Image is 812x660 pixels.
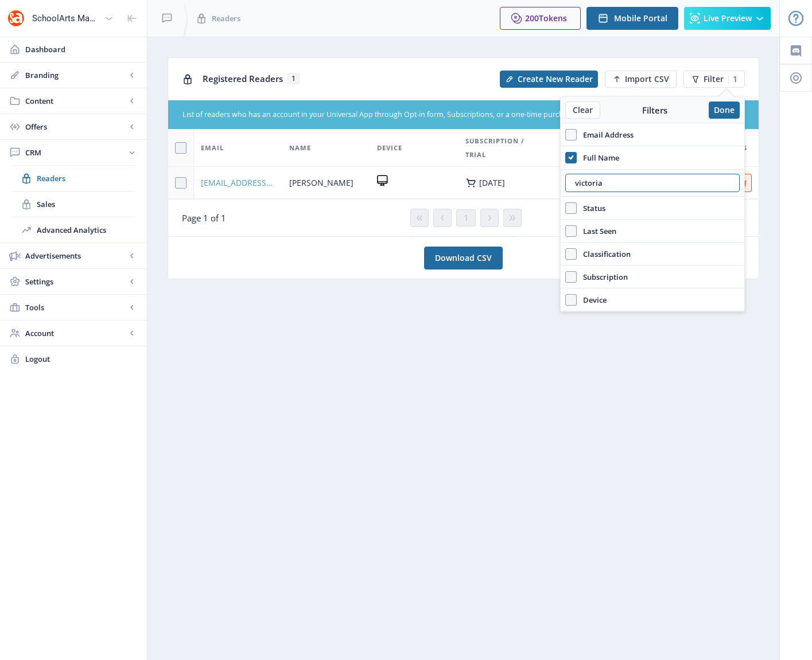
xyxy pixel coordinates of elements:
span: Branding [25,69,126,81]
span: Device [377,141,402,155]
span: 1 [287,73,300,84]
app-collection-view: Registered Readers [168,57,759,237]
a: Download CSV [424,247,503,270]
span: Account [25,327,126,339]
button: Live Preview [684,7,771,30]
span: Classification [577,247,631,261]
span: Tokens [539,13,567,24]
span: Advanced Analytics [37,224,135,236]
div: List of readers who has an account in your Universal App through Opt-in form, Subscriptions, or a... [182,110,676,120]
span: Create New Reader [518,75,593,84]
a: Advanced Analytics [11,217,135,243]
span: Sales [37,198,135,210]
div: 1 [728,75,737,84]
span: Page 1 of 1 [182,212,226,224]
span: CRM [25,147,126,158]
button: Done [709,101,740,119]
span: Tools [25,302,126,313]
a: New page [598,71,677,88]
button: Filter1 [683,71,745,88]
button: Create New Reader [500,71,598,88]
span: Filter [704,75,724,84]
button: Import CSV [605,71,677,88]
span: Name [289,141,311,155]
span: Readers [212,13,240,24]
img: properties.app_icon.png [7,9,25,28]
button: Mobile Portal [586,7,678,30]
div: SchoolArts Magazine [32,6,100,31]
span: Subscription / Trial [465,134,546,162]
a: Readers [11,166,135,191]
button: 1 [456,209,476,226]
span: Last Seen [577,224,616,238]
span: Settings [25,276,126,287]
span: Logout [25,353,138,365]
span: Offers [25,121,126,132]
a: [EMAIL_ADDRESS][DOMAIN_NAME] [201,176,275,190]
span: Advertisements [25,250,126,261]
span: Subscription [577,270,628,284]
span: Mobile Portal [614,14,667,23]
div: Filters [600,104,709,116]
button: Clear [565,101,600,119]
span: Email Address [577,128,634,142]
span: Registered Readers [203,73,283,84]
span: Live Preview [704,14,752,23]
span: Import CSV [625,75,669,84]
span: Full Name [577,151,619,165]
span: Dashboard [25,44,138,55]
span: Content [25,95,126,107]
div: [DATE] [479,178,505,188]
span: Status [577,201,605,215]
a: Sales [11,192,135,217]
span: Email [201,141,224,155]
span: 1 [464,213,468,222]
button: 200Tokens [500,7,581,30]
a: New page [493,71,598,88]
span: [PERSON_NAME] [289,176,353,190]
span: Device [577,293,607,307]
span: Readers [37,173,135,184]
